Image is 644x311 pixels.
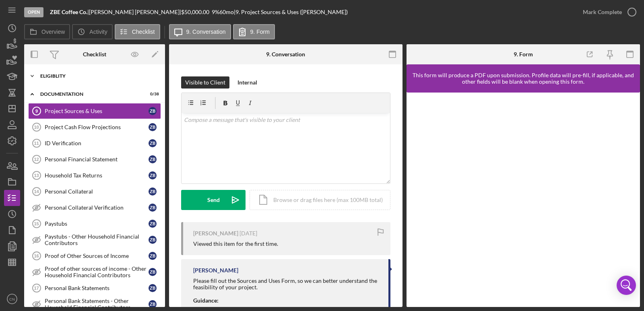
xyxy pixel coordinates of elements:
[45,285,149,291] div: Personal Bank Statements
[45,204,149,211] div: Personal Collateral Verification
[212,9,219,15] div: 9 %
[24,24,70,39] button: Overview
[149,107,157,115] div: Z B
[28,151,161,167] a: 12Personal Financial StatementZB
[149,139,157,147] div: Z B
[239,230,257,237] time: 2025-08-04 20:36
[207,190,220,210] div: Send
[250,29,270,35] label: 9. Form
[28,216,161,232] a: 15PaystubsZB
[583,4,622,20] div: Mark Complete
[181,76,229,89] button: Visible to Client
[45,156,149,163] div: Personal Financial Statement
[34,253,39,258] tspan: 16
[28,232,161,248] a: Paystubs - Other Household Financial ContributorsZB
[193,267,238,274] div: [PERSON_NAME]
[83,51,106,58] div: Checklist
[149,284,157,292] div: Z B
[149,236,157,244] div: Z B
[28,103,161,119] a: 9Project Sources & UsesZB
[233,76,261,89] button: Internal
[9,297,15,301] text: CN
[34,173,39,178] tspan: 13
[193,278,380,290] div: Please fill out the Sources and Uses Form, so we can better understand the feasibility of your pr...
[28,119,161,135] a: 10Project Cash Flow ProjectionsZB
[89,9,181,15] div: [PERSON_NAME] [PERSON_NAME] |
[24,7,43,17] div: Open
[193,241,278,247] div: Viewed this item for the first time.
[45,253,149,259] div: Proof of Other Sources of Income
[193,230,238,237] div: [PERSON_NAME]
[144,92,159,97] div: 0 / 38
[28,248,161,264] a: 16Proof of Other Sources of IncomeZB
[34,286,39,290] tspan: 17
[72,24,112,39] button: Activity
[28,167,161,183] a: 13Household Tax ReturnsZB
[266,51,305,58] div: 9. Conversation
[186,29,226,35] label: 9. Conversation
[234,9,348,15] div: | 9. Project Sources & Uses ([PERSON_NAME])
[185,76,225,89] div: Visible to Client
[181,9,212,15] div: $50,000.00
[149,220,157,228] div: Z B
[149,171,157,179] div: Z B
[575,4,640,20] button: Mark Complete
[617,276,636,295] div: Open Intercom Messenger
[193,297,219,304] strong: Guidance:
[45,140,149,146] div: ID Verification
[89,29,107,35] label: Activity
[45,233,149,246] div: Paystubs - Other Household Financial Contributors
[219,9,234,15] div: 60 mo
[149,155,157,163] div: Z B
[45,298,149,311] div: Personal Bank Statements - Other Household Financial Contributors
[169,24,231,39] button: 9. Conversation
[4,291,20,307] button: CN
[50,8,87,15] b: ZBE Coffee Co.
[34,221,39,226] tspan: 15
[40,92,139,97] div: Documentation
[35,109,38,113] tspan: 9
[415,101,633,299] iframe: Lenderfit form
[233,24,275,39] button: 9. Form
[237,76,257,89] div: Internal
[132,29,155,35] label: Checklist
[41,29,65,35] label: Overview
[50,9,89,15] div: |
[28,264,161,280] a: Proof of other sources of income - Other Household Financial ContributorsZB
[45,266,149,278] div: Proof of other sources of income - Other Household Financial Contributors
[28,200,161,216] a: Personal Collateral VerificationZB
[34,141,39,146] tspan: 11
[28,280,161,296] a: 17Personal Bank StatementsZB
[28,183,161,200] a: 14Personal CollateralZB
[45,124,149,130] div: Project Cash Flow Projections
[149,252,157,260] div: Z B
[149,187,157,196] div: Z B
[149,268,157,276] div: Z B
[45,172,149,179] div: Household Tax Returns
[514,51,533,58] div: 9. Form
[45,220,149,227] div: Paystubs
[34,189,39,194] tspan: 14
[115,24,160,39] button: Checklist
[34,125,39,130] tspan: 10
[40,74,155,78] div: Eligiblity
[45,108,149,114] div: Project Sources & Uses
[181,190,246,210] button: Send
[149,204,157,212] div: Z B
[149,300,157,308] div: Z B
[45,188,149,195] div: Personal Collateral
[28,135,161,151] a: 11ID VerificationZB
[411,72,636,85] div: This form will produce a PDF upon submission. Profile data will pre-fill, if applicable, and othe...
[34,157,39,162] tspan: 12
[149,123,157,131] div: Z B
